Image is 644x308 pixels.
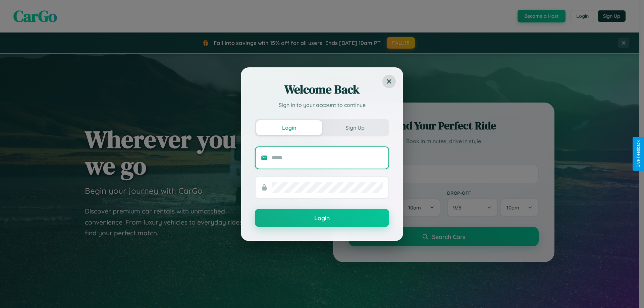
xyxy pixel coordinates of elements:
[255,209,389,227] button: Login
[636,140,641,168] div: Give Feedback
[256,120,322,135] button: Login
[322,120,388,135] button: Sign Up
[255,101,389,109] p: Sign in to your account to continue
[255,81,389,98] h2: Welcome Back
